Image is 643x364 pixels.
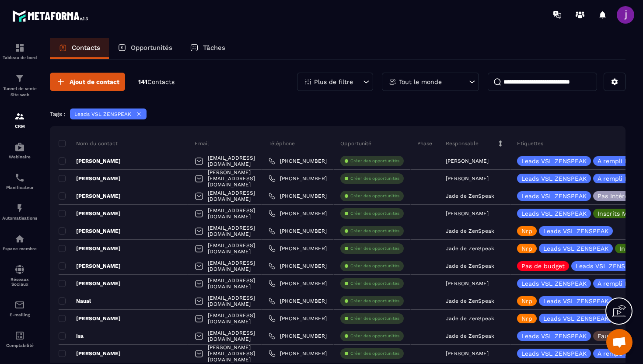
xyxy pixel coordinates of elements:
p: [PERSON_NAME] [59,262,121,269]
a: automationsautomationsWebinaire [2,135,37,166]
p: Leads VSL ZENSPEAK [521,193,587,199]
p: Réseaux Sociaux [2,277,37,287]
a: formationformationTableau de bord [2,36,37,66]
p: [PERSON_NAME] [446,210,489,217]
p: Jade de ZenSpeak [446,193,494,199]
img: email [14,300,25,310]
p: [PERSON_NAME] [59,280,121,287]
p: Tâches [203,44,225,52]
a: [PHONE_NUMBER] [269,315,327,322]
a: schedulerschedulerPlanificateur [2,166,37,196]
p: Créer des opportunités [350,158,399,164]
p: Nrp [521,298,532,304]
p: Pas de budget [521,263,565,269]
img: formation [14,73,25,84]
p: [PERSON_NAME] [446,175,489,182]
a: [PHONE_NUMBER] [269,280,327,287]
p: Tags : [50,111,66,117]
p: Planificateur [2,185,37,190]
span: Contacts [147,78,175,85]
p: Pas Intéressé [598,193,638,199]
p: [PERSON_NAME] [59,350,121,357]
a: [PHONE_NUMBER] [269,332,327,339]
a: formationformationCRM [2,105,37,135]
img: automations [14,203,25,213]
p: Créer des opportunités [350,333,399,339]
p: [PERSON_NAME] [446,280,489,287]
p: Leads VSL ZENSPEAK [521,280,587,287]
p: Créer des opportunités [350,263,399,269]
p: Comptabilité [2,343,37,348]
p: Naual [59,297,91,304]
a: Contacts [50,38,109,59]
p: Automatisations [2,216,37,220]
p: [PERSON_NAME] [59,227,121,234]
p: Webinaire [2,154,37,159]
p: Créer des opportunités [350,210,399,217]
img: formation [14,111,25,122]
a: formationformationTunnel de vente Site web [2,66,37,105]
img: logo [12,8,91,24]
p: Jade de ZenSpeak [446,245,494,252]
p: Leads VSL ZENSPEAK [521,350,587,357]
p: [PERSON_NAME] [59,157,121,164]
p: CRM [2,124,37,129]
p: Créer des opportunités [350,245,399,252]
a: automationsautomationsAutomatisations [2,196,37,227]
p: Leads VSL ZENSPEAK [521,158,587,164]
p: Email [195,140,209,147]
p: Isa [59,332,84,339]
p: Téléphone [269,140,295,147]
p: 141 [138,78,175,86]
p: Créer des opportunités [350,175,399,182]
p: Phase [417,140,432,147]
a: [PHONE_NUMBER] [269,245,327,252]
button: Ajout de contact [50,73,125,91]
a: [PHONE_NUMBER] [269,262,327,269]
a: [PHONE_NUMBER] [269,350,327,357]
a: social-networksocial-networkRéseaux Sociaux [2,258,37,293]
p: E-mailing [2,312,37,317]
img: scheduler [14,172,25,183]
img: formation [14,42,25,53]
div: Ouvrir le chat [606,329,633,355]
p: Jade de ZenSpeak [446,228,494,234]
img: accountant [14,330,25,341]
a: Tâches [181,38,234,59]
p: Contacts [72,44,100,52]
p: Opportunité [340,140,371,147]
p: Tout le monde [399,79,442,85]
p: Créer des opportunités [350,280,399,287]
p: [PERSON_NAME] [59,192,121,199]
p: Créer des opportunités [350,228,399,234]
span: Ajout de contact [70,77,119,86]
p: Nrp [521,245,532,252]
p: [PERSON_NAME] [446,158,489,164]
p: Nom du contact [59,140,118,147]
a: [PHONE_NUMBER] [269,192,327,199]
p: Leads VSL ZENSPEAK [521,175,587,182]
a: emailemailE-mailing [2,293,37,324]
p: Créer des opportunités [350,298,399,304]
p: Créer des opportunités [350,315,399,322]
p: Opportunités [131,44,172,52]
p: Jade de ZenSpeak [446,315,494,322]
p: Leads VSL ZENSPEAK [521,333,587,339]
p: Leads VSL ZENSPEAK [543,228,608,234]
p: Leads VSL ZENSPEAK [74,111,131,117]
p: Leads VSL ZENSPEAK [543,245,608,252]
p: Créer des opportunités [350,193,399,199]
p: Étiquettes [517,140,543,147]
p: Faux Numéro [598,333,637,339]
p: Responsable [446,140,479,147]
a: [PHONE_NUMBER] [269,210,327,217]
a: [PHONE_NUMBER] [269,227,327,234]
a: Opportunités [109,38,181,59]
a: [PHONE_NUMBER] [269,297,327,304]
a: [PHONE_NUMBER] [269,175,327,182]
img: automations [14,234,25,244]
p: Nrp [521,228,532,234]
p: Tableau de bord [2,55,37,60]
p: Plus de filtre [314,79,353,85]
p: Espace membre [2,246,37,251]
